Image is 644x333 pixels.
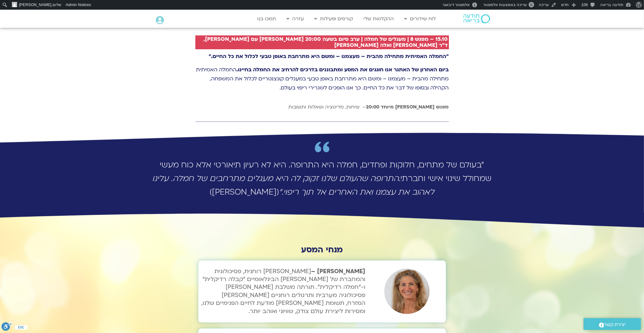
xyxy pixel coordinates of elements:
[289,104,366,110] span: – שיחות, מדיטציה ושאלות ותשובות
[201,267,365,315] strong: [PERSON_NAME] –
[209,53,449,60] strong: "החמלה האמיתית מתחילה מהבית – מעצמנו – ומשם היא מתרחבת באופן טבעי לכלול את כל החיים."
[201,36,448,48] h2: 15.10 – מפגש 8 | מעגלים של חמלה | ערב סיום בשעה 20:00 [PERSON_NAME] עם [PERSON_NAME], ד״ר [PERSON...
[312,13,356,24] a: קורסים ופעילות
[195,65,449,92] p: החמלה האמיתית מתחילה מהבית – מעצמנו – ומשם היא מתרחבת באופן טבעי במעגלים קונצנטריים לכלול את המשפ...
[361,13,397,24] a: ההקלטות שלי
[463,14,490,23] img: תודעה בריאה
[198,245,446,254] h3: מנחי המסע
[201,267,365,315] span: [PERSON_NAME] רוחנית, פסיכולוגית והמחברת של [PERSON_NAME] הבינלאומיים "קבלה רדיקלית" ו-"חמלה רדיק...
[604,321,626,329] span: יצירת קשר
[237,66,449,73] strong: ביום האחרון של האתגר אנו חוגגים את המסע ומתבוננים בדרכים להרחיב את החמלה בחיינו.
[402,13,439,24] a: לוח שידורים
[483,2,527,7] span: עריכה באמצעות אלמנטור
[584,318,641,330] a: יצירת קשר
[255,13,279,24] a: תמכו בנו
[150,158,494,199] p: ״בעולם של מתחים, חלוקות ופחדים, חמלה היא התרופה. היא לא רעיון תיאורטי אלא כוח מעשי שמחולל שינוי א...
[366,104,449,110] b: מפגש [PERSON_NAME] מיוחד 20:00
[152,173,434,198] em: התרופה שהעולם שלנו זקוק לה היא מעגלים מתרחבים של חמלה. עלינו לאהוב את עצמנו ואת האחרים אל תוך ריפ...
[19,2,51,7] span: [PERSON_NAME]
[284,13,307,24] a: עזרה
